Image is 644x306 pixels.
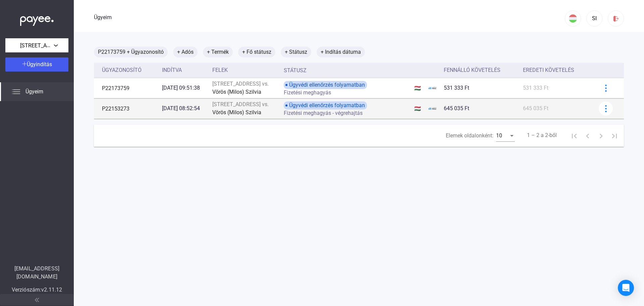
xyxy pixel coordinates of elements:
[444,105,469,112] font: 645 035 Ft
[102,67,142,73] font: Ügyazonosító
[523,67,574,73] font: Eredeti követelés
[212,89,261,95] font: Vörös (Milos) Szilvia
[414,105,421,112] font: 🇭🇺
[20,42,70,49] font: [STREET_ADDRESS].
[212,81,269,87] font: [STREET_ADDRESS] vs.
[102,85,129,91] font: P22173759
[12,287,41,293] font: Verziószám:
[618,280,634,296] div: Intercom Messenger megnyitása
[162,67,182,73] font: Indítva
[414,85,421,91] font: 🇭🇺
[444,67,500,73] font: Fennálló követelés
[162,66,207,74] div: Indítva
[284,110,363,116] font: Fizetési meghagyás - végrehajtás
[428,104,436,113] img: ehaz-mini
[212,67,228,73] font: Felek
[212,66,279,74] div: Felek
[608,10,624,27] button: kijelentkezés-piros
[565,10,581,27] button: HU
[602,105,609,112] img: kékebb
[612,15,620,22] img: kijelentkezés-piros
[599,81,613,95] button: kékebb
[22,61,27,66] img: plus-white.svg
[594,129,608,142] button: Következő oldal
[527,132,557,138] font: 1 – 2 a 2-ből
[12,88,20,96] img: list.svg
[162,105,200,112] font: [DATE] 08:52:54
[162,85,200,91] font: [DATE] 09:51:38
[207,49,229,55] font: + Termék
[496,132,502,139] font: 10
[569,14,577,23] img: HU
[523,105,548,112] font: 645 035 Ft
[41,287,62,293] font: v2.11.12
[568,129,581,142] button: Első oldal
[242,49,271,55] font: + Fő státusz
[25,88,43,95] font: Ügyeim
[212,109,261,116] font: Vörös (Milos) Szilvia
[599,101,613,116] button: kékebb
[5,57,68,72] button: Ügyindítás
[94,14,112,20] font: Ügyeim
[35,298,39,302] img: arrow-double-left-grey.svg
[177,49,194,55] font: + Adós
[27,61,52,68] font: Ügyindítás
[586,10,602,27] button: SI
[523,66,590,74] div: Eredeti követelés
[289,102,365,108] font: Ügyvédi ellenőrzés folyamatban
[592,15,597,21] font: SI
[284,67,307,74] font: Státusz
[496,132,515,140] mat-select: Elemek oldalonként:
[98,49,125,55] font: P22173759
[428,84,436,92] img: ehaz-mini
[102,66,157,74] div: Ügyazonosító
[14,265,59,280] font: [EMAIL_ADDRESS][DOMAIN_NAME]
[289,82,365,88] font: Ügyvédi ellenőrzés folyamatban
[127,49,164,55] font: + Ügyazonosító
[581,129,594,142] button: Előző oldal
[102,105,129,112] font: P22153273
[284,89,331,96] font: Fizetési meghagyás
[602,85,609,92] img: kékebb
[285,49,307,55] font: + Státusz
[446,132,493,139] font: Elemek oldalonként:
[608,129,621,142] button: Utolsó oldal
[5,38,68,52] button: [STREET_ADDRESS].
[444,85,469,91] font: 531 333 Ft
[20,12,54,26] img: white-payee-white-dot.svg
[444,66,518,74] div: Fennálló követelés
[523,85,548,91] font: 531 333 Ft
[321,49,361,55] font: + Indítás dátuma
[212,101,269,107] font: [STREET_ADDRESS] vs.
